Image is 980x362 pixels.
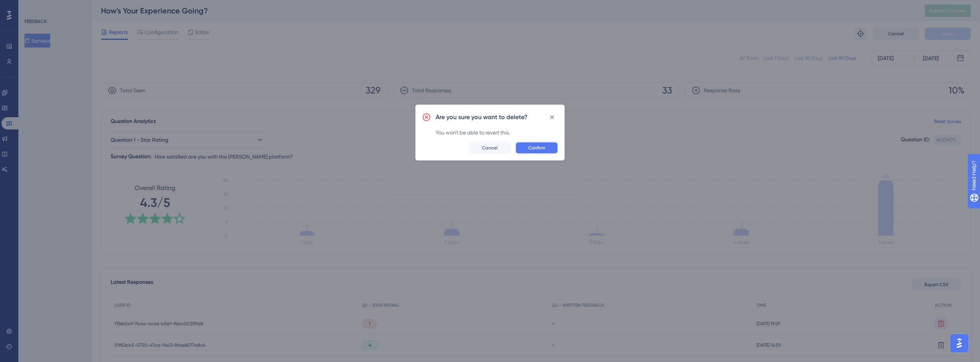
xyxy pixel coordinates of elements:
span: Need Help? [18,2,48,11]
iframe: UserGuiding AI Assistant Launcher [948,332,971,355]
h2: Are you sure you want to delete? [436,113,528,122]
div: You won't be able to revert this. [436,128,558,137]
span: Cancel [482,145,498,151]
span: Confirm [528,145,545,151]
